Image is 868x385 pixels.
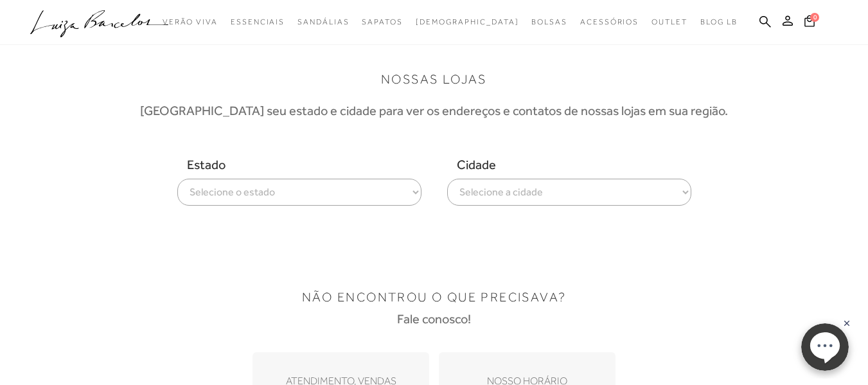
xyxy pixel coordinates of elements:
[297,17,349,26] span: Sandálias
[362,17,402,26] span: Sapatos
[362,10,402,34] a: categoryNavScreenReaderText
[397,311,471,327] h3: Fale conosco!
[447,157,691,172] span: Cidade
[651,10,687,34] a: categoryNavScreenReaderText
[140,103,728,118] h3: [GEOGRAPHIC_DATA] seu estado e cidade para ver os endereços e contatos de nossas lojas em sua reg...
[651,17,687,26] span: Outlet
[302,289,567,305] h1: NÃO ENCONTROU O QUE PRECISAVA?
[580,17,639,26] span: Acessórios
[231,17,285,26] span: Essenciais
[163,17,218,26] span: Verão Viva
[297,10,349,34] a: categoryNavScreenReaderText
[416,10,519,34] a: noSubCategoriesText
[580,10,639,34] a: categoryNavScreenReaderText
[416,17,519,26] span: [DEMOGRAPHIC_DATA]
[700,17,738,26] span: BLOG LB
[177,157,421,172] span: Estado
[381,71,487,87] h1: NOSSAS LOJAS
[531,17,567,26] span: Bolsas
[801,14,819,31] button: 0
[700,10,738,34] a: BLOG LB
[163,10,218,34] a: categoryNavScreenReaderText
[531,10,567,34] a: categoryNavScreenReaderText
[231,10,285,34] a: categoryNavScreenReaderText
[810,13,819,22] span: 0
